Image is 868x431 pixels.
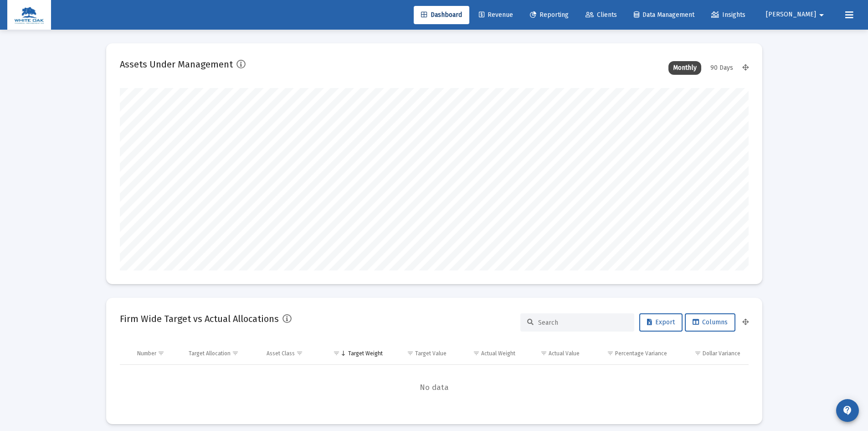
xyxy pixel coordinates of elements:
span: Export [647,318,675,326]
span: Clients [586,11,617,19]
div: Percentage Variance [615,350,667,357]
td: Column Target Weight [321,343,389,364]
a: Dashboard [414,6,469,24]
div: Target Weight [348,350,383,357]
td: Column Asset Class [260,343,321,364]
button: Columns [685,313,735,332]
mat-icon: arrow_drop_down [816,6,827,24]
span: Insights [711,11,745,19]
span: Revenue [479,11,513,19]
a: Revenue [472,6,520,24]
button: Export [639,313,683,332]
a: Data Management [627,6,702,24]
span: No data [120,383,749,393]
span: Show filter options for column 'Actual Value' [540,350,547,357]
div: Number [137,350,156,357]
a: Reporting [523,6,576,24]
span: Show filter options for column 'Actual Weight' [473,350,480,357]
td: Column Number [131,343,183,364]
div: 90 Days [706,61,738,75]
mat-icon: contact_support [842,405,853,416]
td: Column Dollar Variance [673,343,748,364]
h2: Firm Wide Target vs Actual Allocations [120,312,279,326]
span: Columns [693,318,728,326]
td: Column Actual Weight [453,343,521,364]
span: Show filter options for column 'Asset Class' [296,350,303,357]
img: Dashboard [14,6,44,24]
span: Show filter options for column 'Target Allocation' [232,350,239,357]
div: Actual Value [549,350,580,357]
span: Reporting [530,11,569,19]
div: Data grid [120,343,749,410]
span: Show filter options for column 'Number' [158,350,164,357]
span: Show filter options for column 'Dollar Variance' [694,350,701,357]
span: Data Management [634,11,694,19]
span: Dashboard [421,11,462,19]
a: Insights [704,6,753,24]
td: Column Target Allocation [182,343,260,364]
div: Dollar Variance [703,350,740,357]
span: Show filter options for column 'Target Value' [407,350,414,357]
span: Show filter options for column 'Target Weight' [333,350,340,357]
td: Column Percentage Variance [586,343,673,364]
td: Column Actual Value [522,343,586,364]
td: Column Target Value [389,343,453,364]
h2: Assets Under Management [120,57,233,72]
div: Asset Class [267,350,295,357]
div: Target Allocation [189,350,231,357]
a: Clients [578,6,624,24]
div: Target Value [415,350,447,357]
div: Actual Weight [481,350,515,357]
span: Show filter options for column 'Percentage Variance' [607,350,614,357]
span: [PERSON_NAME] [766,11,816,19]
input: Search [538,319,627,327]
div: Monthly [668,61,701,75]
button: [PERSON_NAME] [755,5,838,24]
